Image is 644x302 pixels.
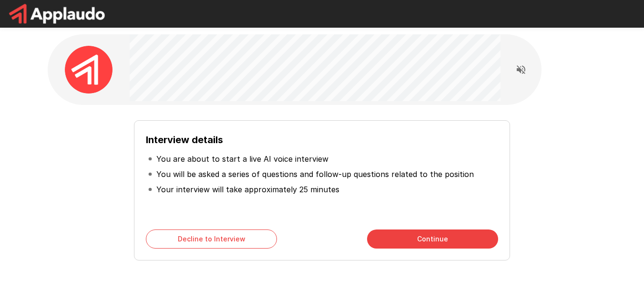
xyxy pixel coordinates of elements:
button: Continue [367,229,498,249]
p: You will be asked a series of questions and follow-up questions related to the position [156,168,474,180]
p: Your interview will take approximately 25 minutes [156,184,339,195]
b: Interview details [146,134,223,146]
button: Read questions aloud [511,60,531,79]
button: Decline to Interview [146,229,277,249]
p: You are about to start a live AI voice interview [156,153,328,165]
img: applaudo_avatar.png [65,46,112,94]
